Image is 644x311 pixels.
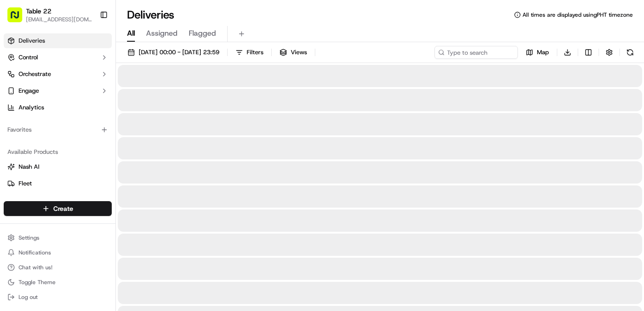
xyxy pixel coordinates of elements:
span: All [127,28,135,39]
span: Settings [19,234,39,241]
span: Create [53,204,73,213]
button: Fleet [4,176,112,191]
button: Table 22[EMAIL_ADDRESS][DOMAIN_NAME] [4,4,96,26]
span: Chat with us! [19,264,52,271]
div: Available Products [4,145,112,159]
a: Deliveries [4,33,112,48]
span: Filters [247,48,263,57]
span: Flagged [189,28,216,39]
button: Chat with us! [4,261,112,274]
span: Engage [19,87,39,95]
a: Fleet [7,179,108,188]
span: Assigned [146,28,178,39]
span: Deliveries [19,37,45,45]
button: Settings [4,231,112,244]
h1: Deliveries [127,7,174,22]
button: Create [4,201,112,216]
span: [DATE] 00:00 - [DATE] 23:59 [139,48,219,57]
button: Filters [231,46,268,59]
span: Control [19,53,38,62]
button: Engage [4,83,112,98]
button: [EMAIL_ADDRESS][DOMAIN_NAME] [26,16,92,23]
span: Log out [19,293,38,301]
button: Table 22 [26,6,51,16]
span: Map [537,48,549,57]
span: Toggle Theme [19,279,56,286]
span: Notifications [19,249,51,256]
span: Views [291,48,307,57]
span: Orchestrate [19,70,51,78]
button: Control [4,50,112,65]
button: [DATE] 00:00 - [DATE] 23:59 [123,46,223,59]
button: Log out [4,291,112,304]
button: Views [275,46,311,59]
button: Toggle Theme [4,276,112,289]
button: Notifications [4,246,112,259]
a: Nash AI [7,163,108,171]
button: Orchestrate [4,67,112,82]
a: Analytics [4,100,112,115]
input: Type to search [434,46,518,59]
button: Nash AI [4,159,112,174]
span: Nash AI [19,163,39,171]
button: Map [522,46,553,59]
div: Favorites [4,122,112,137]
button: Refresh [624,46,637,59]
span: Fleet [19,179,32,188]
span: Analytics [19,103,44,112]
span: All times are displayed using PHT timezone [523,11,633,19]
